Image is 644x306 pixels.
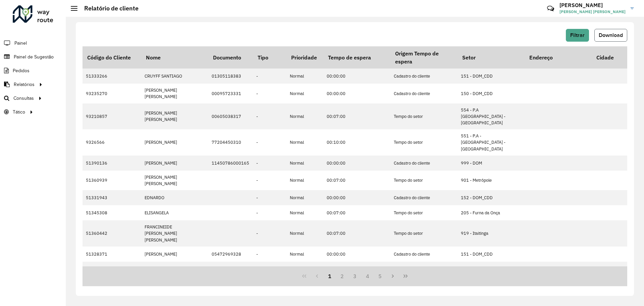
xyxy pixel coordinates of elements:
[390,220,458,247] td: Tempo do setor
[361,270,374,282] button: 4
[141,84,208,103] td: [PERSON_NAME] [PERSON_NAME]
[141,103,208,130] td: [PERSON_NAME] [PERSON_NAME]
[286,247,323,262] td: Normal
[390,171,458,190] td: Tempo do setor
[83,84,141,103] td: 93235270
[83,205,141,220] td: 51345308
[141,220,208,247] td: FRANCINEIDE [PERSON_NAME] [PERSON_NAME]
[458,205,525,220] td: 205 - Furna da Onça
[141,129,208,156] td: [PERSON_NAME]
[323,46,390,69] th: Tempo de espera
[323,262,390,281] td: 00:07:00
[141,190,208,205] td: EDNARDO
[83,129,141,156] td: 9326566
[323,270,336,282] button: 1
[458,103,525,130] td: 554 - P.A [GEOGRAPHIC_DATA] - [GEOGRAPHIC_DATA]
[83,220,141,247] td: 51360442
[390,69,458,84] td: Cadastro do cliente
[141,69,208,84] td: CRUYFF SANTIAGO
[374,270,387,282] button: 5
[559,9,626,15] span: [PERSON_NAME] [PERSON_NAME]
[323,205,390,220] td: 00:07:00
[253,46,286,69] th: Tipo
[141,247,208,262] td: [PERSON_NAME]
[286,171,323,190] td: Normal
[599,32,623,38] span: Download
[141,205,208,220] td: ELISANGELA
[286,190,323,205] td: Normal
[141,156,208,171] td: [PERSON_NAME]
[208,103,253,130] td: 00605038317
[83,190,141,205] td: 51331943
[83,156,141,171] td: 51390136
[458,129,525,156] td: 551 - P.A - [GEOGRAPHIC_DATA] - [GEOGRAPHIC_DATA]
[323,103,390,130] td: 00:07:00
[77,5,139,12] h2: Relatório de cliente
[323,171,390,190] td: 00:07:00
[458,262,525,281] td: 900 - [GEOGRAPHIC_DATA] / Centro
[208,46,253,69] th: Documento
[458,69,525,84] td: 151 - DOM_CDD
[141,46,208,69] th: Nome
[348,270,361,282] button: 3
[253,171,286,190] td: -
[323,156,390,171] td: 00:00:00
[458,46,525,69] th: Setor
[286,84,323,103] td: Normal
[458,84,525,103] td: 150 - DOM_CDD
[253,220,286,247] td: -
[83,46,141,69] th: Código do Cliente
[253,156,286,171] td: -
[13,67,30,74] span: Pedidos
[286,46,323,69] th: Prioridade
[83,69,141,84] td: 51333266
[14,53,54,60] span: Painel de Sugestão
[253,205,286,220] td: -
[208,247,253,262] td: 05472969328
[14,81,35,88] span: Relatórios
[208,156,253,171] td: 11450786000165
[253,247,286,262] td: -
[390,262,458,281] td: Tempo do setor
[566,29,589,42] button: Filtrar
[208,129,253,156] td: 77204450310
[253,103,286,130] td: -
[208,69,253,84] td: 01305118383
[286,262,323,281] td: Normal
[458,247,525,262] td: 151 - DOM_CDD
[559,2,626,8] h3: [PERSON_NAME]
[323,247,390,262] td: 00:00:00
[458,171,525,190] td: 901 - Metrópole
[253,84,286,103] td: -
[458,190,525,205] td: 152 - DOM_CDD
[253,69,286,84] td: -
[458,220,525,247] td: 919 - Itaitinga
[390,46,458,69] th: Origem Tempo de espera
[286,103,323,130] td: Normal
[323,220,390,247] td: 00:07:00
[390,190,458,205] td: Cadastro do cliente
[594,29,627,42] button: Download
[253,190,286,205] td: -
[543,1,558,16] a: Contato Rápido
[286,220,323,247] td: Normal
[286,205,323,220] td: Normal
[458,156,525,171] td: 999 - DOM
[141,171,208,190] td: [PERSON_NAME] [PERSON_NAME]
[83,171,141,190] td: 51360939
[83,247,141,262] td: 51328371
[323,69,390,84] td: 00:00:00
[386,270,399,282] button: Next Page
[13,95,34,102] span: Consultas
[390,103,458,130] td: Tempo do setor
[323,84,390,103] td: 00:00:00
[253,262,286,281] td: -
[286,156,323,171] td: Normal
[208,84,253,103] td: 00095723331
[390,129,458,156] td: Tempo do setor
[83,262,141,281] td: 9326251
[286,69,323,84] td: Normal
[323,190,390,205] td: 00:00:00
[14,40,27,47] span: Painel
[208,262,253,281] td: 92602436372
